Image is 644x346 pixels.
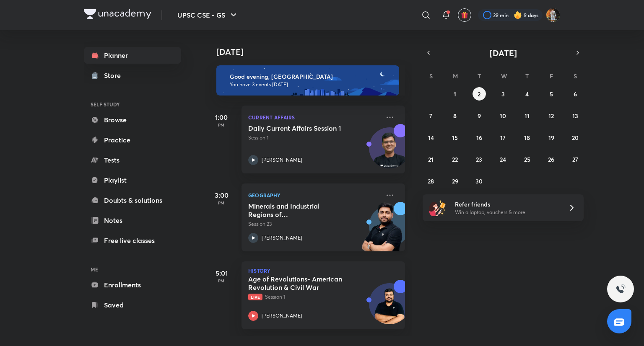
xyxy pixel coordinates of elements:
[104,70,126,80] div: Store
[248,202,353,219] h5: Minerals and Industrial Regions of India - III
[84,9,151,19] img: Company Logo
[84,192,181,209] a: Doubts & solutions
[525,72,529,80] abbr: Thursday
[84,232,181,249] a: Free live classes
[369,132,410,172] img: Avatar
[572,112,578,120] abbr: September 13, 2025
[429,112,432,120] abbr: September 7, 2025
[520,87,534,101] button: September 4, 2025
[424,174,438,188] button: September 28, 2025
[205,122,238,127] p: PM
[429,199,446,216] img: referral
[434,47,572,59] button: [DATE]
[572,134,579,142] abbr: September 20, 2025
[520,109,534,122] button: September 11, 2025
[496,109,510,122] button: September 10, 2025
[230,73,392,80] h6: Good evening, [GEOGRAPHIC_DATA]
[262,234,302,242] p: [PERSON_NAME]
[546,8,560,22] img: Prakhar Singh
[490,47,517,59] span: [DATE]
[569,87,582,101] button: September 6, 2025
[455,200,558,209] h6: Refer friends
[574,72,577,80] abbr: Saturday
[548,134,554,142] abbr: September 19, 2025
[262,312,302,320] p: [PERSON_NAME]
[205,268,238,278] h5: 5:01
[569,131,582,144] button: September 20, 2025
[248,275,353,292] h5: Age of Revolutions- American Revolution & Civil War
[248,190,380,200] p: Geography
[84,262,181,276] h6: ME
[359,202,405,260] img: unacademy
[473,174,486,188] button: September 30, 2025
[572,155,578,163] abbr: September 27, 2025
[205,112,238,122] h5: 1:00
[452,155,458,163] abbr: September 22, 2025
[84,172,181,188] a: Playlist
[569,152,582,166] button: September 27, 2025
[454,90,456,98] abbr: September 1, 2025
[248,268,398,273] p: History
[424,131,438,144] button: September 14, 2025
[545,87,558,101] button: September 5, 2025
[458,8,471,22] button: avatar
[448,152,462,166] button: September 22, 2025
[452,177,458,185] abbr: September 29, 2025
[84,212,181,229] a: Notes
[248,112,380,122] p: Current Affairs
[248,134,380,142] p: Session 1
[500,155,506,163] abbr: September 24, 2025
[545,152,558,166] button: September 26, 2025
[548,155,554,163] abbr: September 26, 2025
[428,134,434,142] abbr: September 14, 2025
[476,155,482,163] abbr: September 23, 2025
[248,294,262,300] span: Live
[514,11,522,19] img: streak
[205,200,238,205] p: PM
[500,112,506,120] abbr: September 10, 2025
[424,152,438,166] button: September 21, 2025
[525,112,530,120] abbr: September 11, 2025
[475,177,483,185] abbr: September 30, 2025
[84,297,181,313] a: Saved
[615,284,626,294] img: ttu
[428,155,434,163] abbr: September 21, 2025
[452,134,458,142] abbr: September 15, 2025
[84,152,181,168] a: Tests
[501,90,505,98] abbr: September 3, 2025
[473,87,486,101] button: September 2, 2025
[478,90,480,98] abbr: September 2, 2025
[453,72,458,80] abbr: Monday
[524,155,530,163] abbr: September 25, 2025
[525,90,529,98] abbr: September 4, 2025
[424,109,438,122] button: September 7, 2025
[524,134,530,142] abbr: September 18, 2025
[501,72,507,80] abbr: Wednesday
[205,190,238,200] h5: 3:00
[476,134,482,142] abbr: September 16, 2025
[205,278,238,283] p: PM
[520,152,534,166] button: September 25, 2025
[84,47,181,64] a: Planner
[428,177,434,185] abbr: September 28, 2025
[248,124,353,132] h5: Daily Current Affairs Session 1
[248,220,380,228] p: Session 23
[84,132,181,148] a: Practice
[520,131,534,144] button: September 18, 2025
[473,131,486,144] button: September 16, 2025
[496,87,510,101] button: September 3, 2025
[455,209,558,216] p: Win a laptop, vouchers & more
[230,81,392,88] p: You have 3 events [DATE]
[172,7,244,23] button: UPSC CSE - GS
[496,152,510,166] button: September 24, 2025
[448,174,462,188] button: September 29, 2025
[574,90,577,98] abbr: September 6, 2025
[448,131,462,144] button: September 15, 2025
[448,109,462,122] button: September 8, 2025
[262,156,302,164] p: [PERSON_NAME]
[216,47,413,57] h4: [DATE]
[461,11,468,19] img: avatar
[545,131,558,144] button: September 19, 2025
[478,72,481,80] abbr: Tuesday
[500,134,506,142] abbr: September 17, 2025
